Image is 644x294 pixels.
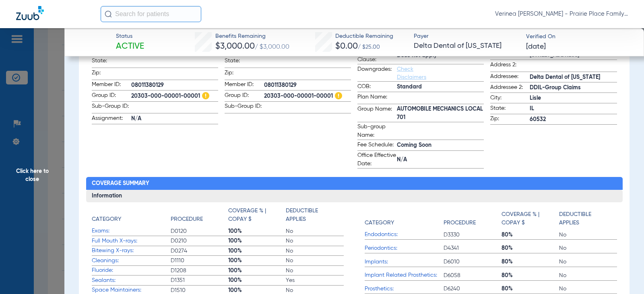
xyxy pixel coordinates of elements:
span: D1110 [171,257,228,265]
span: No [286,237,343,245]
span: Verinea [PERSON_NAME] - Prairie Place Family Dental [495,10,628,18]
span: Periodontics: [365,244,444,253]
span: 20303-000-00001-00001 [264,91,351,101]
span: 100% [228,267,286,275]
img: Hazard [202,92,209,99]
span: Status [116,32,144,41]
span: IL [530,105,617,113]
span: Implant Related Prosthetics: [365,271,444,280]
span: D6058 [444,271,501,280]
img: Zuub Logo [16,6,44,20]
span: Group ID: [92,91,131,101]
span: Implants: [365,258,444,266]
span: Exams: [92,227,171,235]
span: State: [92,57,131,68]
span: No [559,231,617,239]
span: No [286,247,343,255]
span: D6010 [444,258,501,266]
span: Member ID: [92,80,131,90]
span: D6240 [444,285,501,293]
span: Full Mouth X-rays: [92,237,171,245]
app-breakdown-title: Category [92,207,171,226]
span: No [286,257,343,265]
span: / $3,000.00 [255,44,289,50]
span: 100% [228,247,286,255]
span: Bitewing X-rays: [92,247,171,255]
span: Addressee: [490,72,530,82]
span: Standard [397,83,484,91]
h4: Category [92,215,121,224]
span: N/A [131,115,218,123]
span: Sealants: [92,276,171,285]
span: 100% [228,276,286,284]
app-breakdown-title: Coverage % | Copay $ [228,207,286,226]
app-breakdown-title: Deductible Applies [286,207,343,226]
span: Downgrades: [357,65,397,81]
span: D4341 [444,244,501,252]
span: Addressee 2: [490,83,530,93]
span: Cleanings: [92,257,171,265]
h4: Coverage % | Copay $ [502,210,555,227]
h3: Information [86,190,623,203]
app-breakdown-title: Deductible Applies [559,207,617,230]
span: City: [490,94,530,103]
span: Yes [286,276,343,284]
span: D1208 [171,267,228,275]
span: Verified On [526,33,631,41]
span: No [559,285,617,293]
span: Endodontics: [365,230,444,239]
span: $0.00 [335,42,358,51]
span: DDIL-Group Claims [530,84,617,92]
span: Group Name: [357,105,397,122]
app-breakdown-title: Procedure [444,207,501,230]
span: Assignment: [92,114,131,124]
span: Zip: [92,69,131,80]
span: 80% [502,231,559,239]
span: No [286,227,343,235]
a: Check Disclaimers [397,66,426,80]
span: Sub-group Name: [357,123,397,140]
span: D0120 [171,227,228,235]
input: Search for patients [101,6,201,22]
h4: Deductible Applies [286,207,339,224]
span: 80% [502,244,559,252]
span: COB: [357,82,397,92]
h4: Deductible Applies [559,210,613,227]
span: AUTOMOBILE MECHANICS LOCAL 701 [397,105,484,122]
span: Member ID: [225,80,264,90]
span: No [286,267,343,275]
img: Hazard [335,92,342,99]
h2: Coverage Summary [86,177,623,190]
app-breakdown-title: Category [365,207,444,230]
span: 08011380129 [264,81,351,90]
span: Payer [414,32,519,41]
span: 20303-000-00001-00001 [131,91,218,101]
span: Fluoride: [92,266,171,275]
span: Zip: [490,115,530,124]
span: D3330 [444,231,501,239]
span: Group ID: [225,91,264,101]
span: 80% [502,285,559,293]
h4: Category [365,219,394,227]
span: $3,000.00 [215,42,255,51]
h4: Procedure [171,215,203,224]
app-breakdown-title: Coverage % | Copay $ [502,207,559,230]
app-breakdown-title: Procedure [171,207,228,226]
span: D0210 [171,237,228,245]
span: Sub-Group ID: [92,102,131,113]
span: Sub-Group ID: [225,102,264,113]
span: Coming Soon [397,141,484,150]
span: No [559,258,617,266]
img: Search Icon [105,10,112,18]
span: Address 2: [490,61,530,72]
h4: Coverage % | Copay $ [228,207,282,224]
span: Prosthetics: [365,285,444,293]
span: Lisle [530,94,617,103]
span: N/A [397,156,484,164]
span: 100% [228,237,286,245]
span: 60532 [530,115,617,124]
span: Zip: [225,69,264,80]
span: [DATE] [526,42,546,52]
span: 100% [228,257,286,265]
span: Benefits Remaining [215,32,289,41]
